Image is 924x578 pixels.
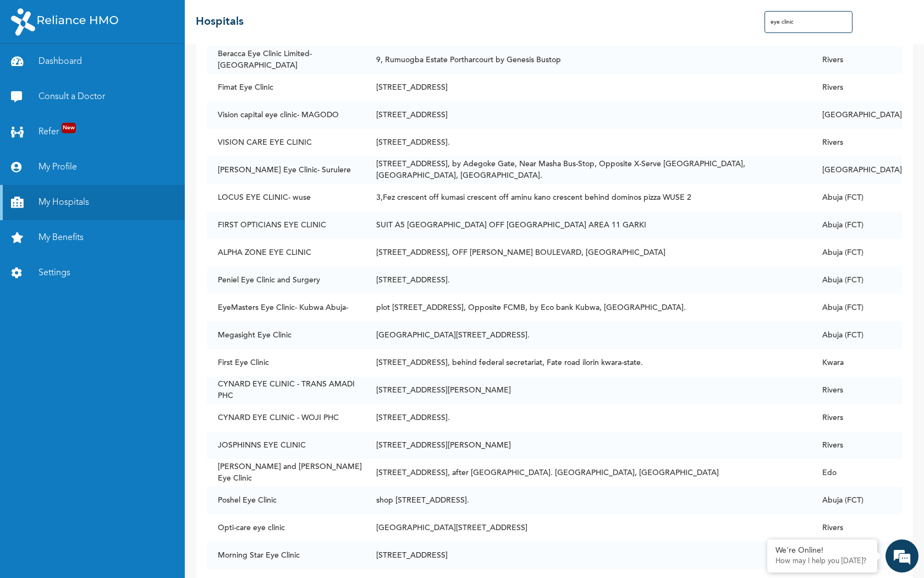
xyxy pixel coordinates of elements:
textarea: Type your message and hit 'Enter' [5,335,210,373]
td: EyeMasters Eye Clinic- Kubwa Abuja- [207,294,365,321]
span: New [62,123,76,133]
td: [STREET_ADDRESS]. [365,404,811,432]
td: Vision capital eye clinic- MAGODO [207,101,365,129]
td: FIRST OPTICIANS EYE CLINIC [207,211,365,239]
td: Rivers [811,404,902,432]
td: CYNARD EYE CLINIC - TRANS AMADI PHC [207,377,365,404]
td: plot [STREET_ADDRESS], Opposite FCMB, by Eco bank Kubwa, [GEOGRAPHIC_DATA]. [365,294,811,321]
td: [STREET_ADDRESS] [365,542,811,569]
td: Rivers [811,514,902,542]
td: Rivers [811,74,902,101]
td: Peniel Eye Clinic and Surgery [207,266,365,294]
td: 9, Rumuogba Estate Portharcourt by Genesis Bustop [365,46,811,74]
td: Abuja (FCT) [811,211,902,239]
td: Rivers [811,432,902,459]
td: LOCUS EYE CLINIC- wuse [207,184,365,211]
td: [STREET_ADDRESS] [365,74,811,101]
td: Opti-care eye clinic [207,514,365,542]
td: [STREET_ADDRESS]. [365,266,811,294]
td: Edo [811,459,902,487]
td: shop [STREET_ADDRESS]. [365,487,811,514]
td: [GEOGRAPHIC_DATA] [811,156,902,184]
td: [STREET_ADDRESS], behind federal secretariat, Fate road ilorin kwara-state. [365,349,811,377]
td: [PERSON_NAME] and [PERSON_NAME] Eye Clinic [207,459,365,487]
td: [GEOGRAPHIC_DATA][STREET_ADDRESS] [365,514,811,542]
td: Poshel Eye Clinic [207,487,365,514]
td: JOSPHINNS EYE CLINIC [207,432,365,459]
td: 3,Fez crescent off kumasi crescent off aminu kano crescent behind dominos pizza WUSE 2 [365,184,811,211]
td: Rivers [811,377,902,404]
td: First Eye Clinic [207,349,365,377]
img: RelianceHMO's Logo [11,8,118,36]
td: [STREET_ADDRESS][PERSON_NAME] [365,377,811,404]
input: Search Hospitals... [765,11,853,33]
td: [STREET_ADDRESS], by Adegoke Gate, Near Masha Bus-Stop, Opposite X-Serve [GEOGRAPHIC_DATA], [GEOG... [365,156,811,184]
td: ALPHA ZONE EYE CLINIC [207,239,365,266]
td: VISION CARE EYE CLINIC [207,129,365,156]
td: Abuja (FCT) [811,239,902,266]
td: Abuja (FCT) [811,487,902,514]
td: [STREET_ADDRESS], OFF [PERSON_NAME] BOULEVARD, [GEOGRAPHIC_DATA] [365,239,811,266]
td: [STREET_ADDRESS], after [GEOGRAPHIC_DATA]. [GEOGRAPHIC_DATA], [GEOGRAPHIC_DATA] [365,459,811,487]
div: We're Online! [776,546,869,555]
p: How may I help you today? [776,557,869,566]
td: Abuja (FCT) [811,321,902,349]
td: Abuja (FCT) [811,294,902,321]
td: [GEOGRAPHIC_DATA] [811,101,902,129]
td: [PERSON_NAME] Eye Clinic- Surulere [207,156,365,184]
td: SUIT A5 [GEOGRAPHIC_DATA] OFF [GEOGRAPHIC_DATA] AREA 11 GARKI [365,211,811,239]
td: [STREET_ADDRESS][PERSON_NAME] [365,432,811,459]
td: Beracca Eye Clinic Limited- [GEOGRAPHIC_DATA] [207,46,365,74]
td: Fimat Eye Clinic [207,74,365,101]
td: Abuja (FCT) [811,266,902,294]
td: [STREET_ADDRESS]. [365,129,811,156]
span: We're online! [64,156,152,267]
td: Megasight Eye Clinic [207,321,365,349]
td: Abuja (FCT) [811,184,902,211]
td: Rivers [811,129,902,156]
td: [STREET_ADDRESS] [365,101,811,129]
td: [GEOGRAPHIC_DATA][STREET_ADDRESS]. [365,321,811,349]
td: Kwara [811,349,902,377]
td: Rivers [811,46,902,74]
td: Morning Star Eye Clinic [207,542,365,569]
div: FAQs [108,373,210,407]
img: d_794563401_company_1708531726252_794563401 [20,55,45,83]
div: Chat with us now [57,62,185,76]
div: Minimize live chat window [180,6,207,32]
h2: Hospitals [196,14,244,30]
span: Conversation [5,392,108,400]
td: CYNARD EYE CLINIC - WOJI PHC [207,404,365,432]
